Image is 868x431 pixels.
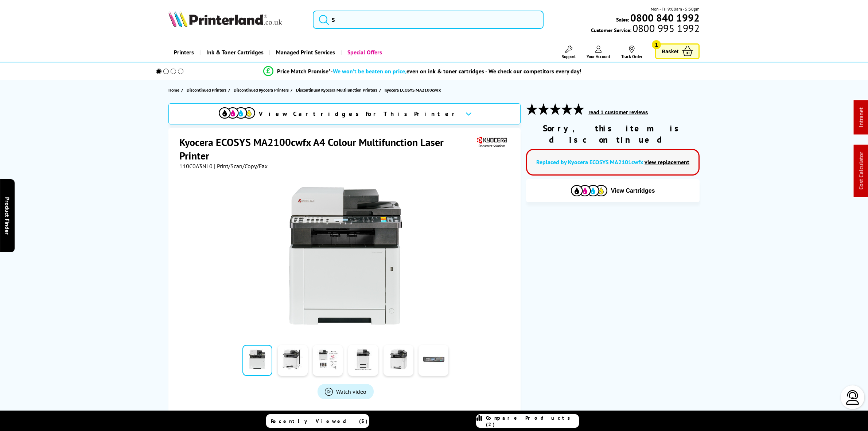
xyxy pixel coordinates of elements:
[651,5,700,12] span: Mon - Fri 9:00am - 5:30pm
[340,43,388,62] a: Special Offers
[259,110,459,118] span: View Cartridges For This Printer
[168,86,179,94] span: Home
[536,158,643,166] a: Replaced by Kyocera ECOSYS MA2101cwfx
[206,43,264,62] span: Ink & Toner Cartridges
[475,135,509,149] img: Kyocera
[271,418,368,424] span: Recently Viewed (5)
[562,46,576,59] a: Support
[336,388,366,395] span: Watch video
[562,54,576,59] span: Support
[269,43,340,62] a: Managed Print Services
[234,86,289,94] span: Discontinued Kyocera Printers
[187,86,228,94] a: Discontinued Printers
[168,11,282,27] img: Printerland Logo
[532,185,694,197] button: View Cartridges
[587,54,610,59] span: Your Account
[199,43,269,62] a: Ink & Toner Cartridges
[645,158,689,166] a: view replacement
[168,43,199,62] a: Printers
[662,46,678,56] span: Basket
[168,11,304,28] a: Printerland Logo
[214,162,268,170] span: | Print/Scan/Copy/Fax
[587,46,610,59] a: Your Account
[277,68,331,75] span: Price Match Promise*
[857,152,865,190] a: Cost Calculator
[333,68,406,75] span: We won’t be beaten on price,
[146,65,699,78] li: modal_Promise
[266,414,369,428] a: Recently Viewed (5)
[219,107,255,119] img: cmyk-icon.svg
[318,384,374,399] a: Product_All_Videos
[476,414,579,428] a: Compare Products (2)
[621,46,642,59] a: Track Order
[591,25,700,34] span: Customer Service:
[616,16,629,23] span: Sales:
[296,86,379,94] a: Discontinued Kyocera Multifunction Printers
[655,43,700,59] a: Basket 1
[385,86,443,94] a: Kyocera ECOSYS MA2100cwfx
[187,86,226,94] span: Discontinued Printers
[296,86,377,94] span: Discontinued Kyocera Multifunction Printers
[313,11,543,29] input: S
[845,390,860,405] img: user-headset-light.svg
[571,185,607,196] img: Cartridges
[179,162,213,170] span: 110C0A3NL0
[385,86,441,94] span: Kyocera ECOSYS MA2100cwfx
[631,25,700,32] span: 0800 995 1992
[857,108,865,127] a: Intranet
[331,68,581,75] div: - even on ink & toner cartridges - We check our competitors every day!
[168,86,181,94] a: Home
[179,135,475,162] h1: Kyocera ECOSYS MA2100cwfx A4 Colour Multifunction Laser Printer
[629,14,700,21] a: 0800 840 1992
[652,40,661,49] span: 1
[234,86,291,94] a: Discontinued Kyocera Printers
[274,184,417,327] img: Kyocera ECOSYS MA2100cwfx
[526,123,700,145] div: Sorry, this item is discontinued
[630,11,700,24] b: 0800 840 1992
[486,415,579,428] span: Compare Products (2)
[586,109,650,116] button: read 1 customer reviews
[4,197,11,234] span: Product Finder
[611,188,655,194] span: View Cartridges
